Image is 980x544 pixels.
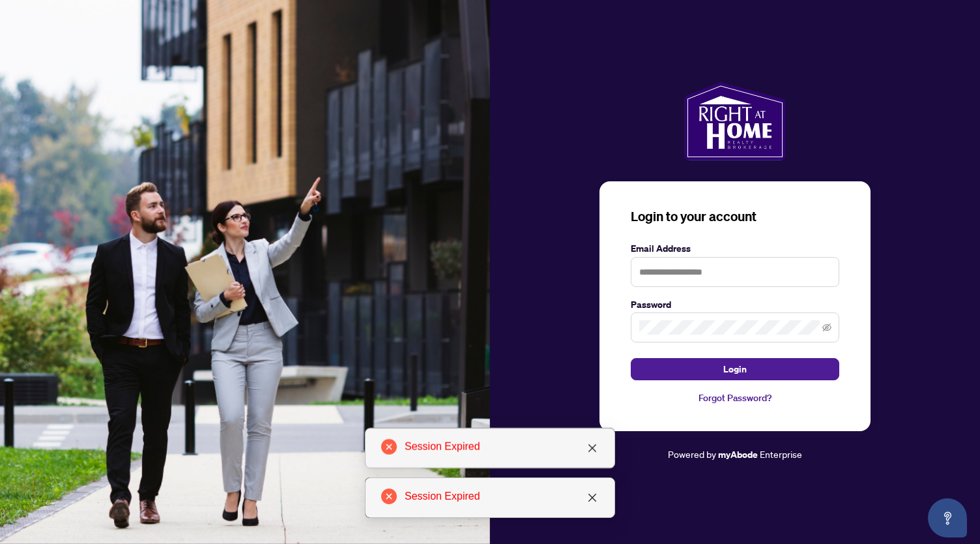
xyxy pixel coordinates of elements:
[631,297,839,312] label: Password
[587,443,598,453] span: close
[631,241,839,256] label: Email Address
[718,447,758,462] a: myAbode
[631,207,839,226] h3: Login to your account
[405,439,599,455] div: Session Expired
[684,82,785,160] img: ma-logo
[587,492,598,503] span: close
[585,441,599,455] a: Close
[668,448,716,460] span: Powered by
[760,448,802,460] span: Enterprise
[405,489,599,504] div: Session Expired
[723,359,747,380] span: Login
[381,489,397,504] span: close-circle
[822,323,831,332] span: eye-invisible
[928,498,967,537] button: Open asap
[381,439,397,455] span: close-circle
[631,391,839,405] a: Forgot Password?
[585,491,599,505] a: Close
[631,358,839,380] button: Login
